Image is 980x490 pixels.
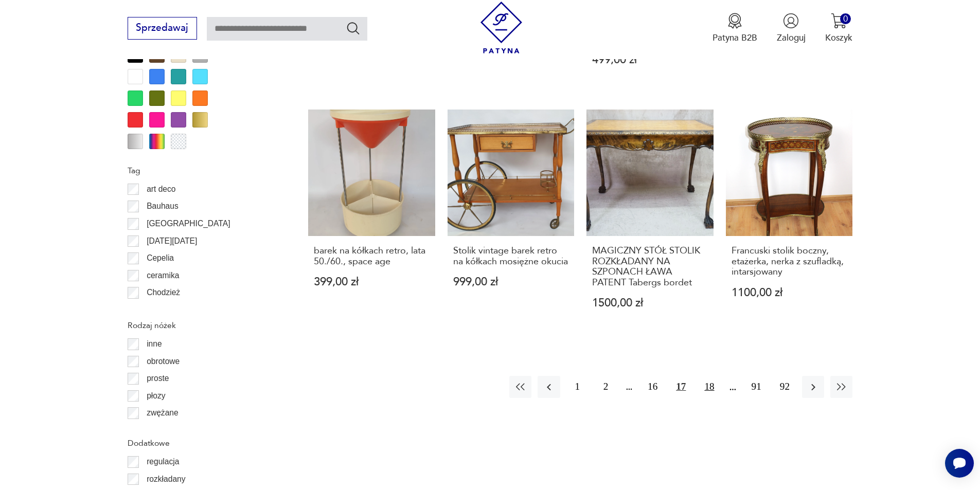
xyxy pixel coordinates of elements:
[147,406,179,420] p: zwężane
[732,246,847,277] h3: Francuski stolik boczny, etażerka, nerka z szufladką, intarsjowany
[147,372,169,385] p: proste
[453,277,569,287] p: 999,00 zł
[147,337,162,351] p: inne
[698,376,720,398] button: 18
[726,110,853,333] a: Francuski stolik boczny, etażerka, nerka z szufladką, intarsjowanyFrancuski stolik boczny, etażer...
[147,303,177,317] p: Ćmielów
[592,246,708,288] h3: MAGICZNY STÓŁ STOLIK ROZKŁADANY NA SZPONACH ŁAWA PATENT Tabergs bordet
[727,13,743,29] img: Ikona medalu
[732,287,847,298] p: 1100,00 zł
[592,55,708,65] p: 499,00 zł
[453,246,569,267] h3: Stolik vintage barek retro na kółkach mosiężne okucia
[825,32,852,44] p: Koszyk
[346,21,361,35] button: Szukaj
[777,32,806,44] p: Zaloguj
[314,246,430,267] h3: barek na kółkach retro, lata 50./60., space age
[712,13,757,44] a: Ikona medaluPatyna B2B
[147,455,179,468] p: regulacja
[592,298,708,308] p: 1500,00 zł
[825,13,852,44] button: 0Koszyk
[147,217,230,230] p: [GEOGRAPHIC_DATA]
[783,13,799,29] img: Ikonka użytkownika
[128,319,279,332] p: Rodzaj nóżek
[147,234,197,248] p: [DATE][DATE]
[448,110,575,333] a: Stolik vintage barek retro na kółkach mosiężne okuciaStolik vintage barek retro na kółkach mosięż...
[147,389,165,403] p: płozy
[774,376,796,398] button: 92
[147,473,185,486] p: rozkładany
[642,376,664,398] button: 16
[147,251,174,265] p: Cepelia
[745,376,768,398] button: 91
[147,199,179,213] p: Bauhaus
[945,449,974,478] iframe: Smartsupp widget button
[566,376,589,398] button: 1
[147,269,179,282] p: ceramika
[712,32,757,44] p: Patyna B2B
[777,13,806,44] button: Zaloguj
[314,277,430,287] p: 399,00 zł
[128,17,197,40] button: Sprzedawaj
[595,376,617,398] button: 2
[831,13,847,29] img: Ikona koszyka
[586,110,714,333] a: MAGICZNY STÓŁ STOLIK ROZKŁADANY NA SZPONACH ŁAWA PATENT Tabergs bordetMAGICZNY STÓŁ STOLIK ROZKŁA...
[128,25,197,33] a: Sprzedawaj
[670,376,692,398] button: 17
[147,355,180,368] p: obrotowe
[147,286,180,299] p: Chodzież
[475,2,527,53] img: Patyna - sklep z meblami i dekoracjami vintage
[128,164,279,177] p: Tag
[308,110,435,333] a: barek na kółkach retro, lata 50./60., space agebarek na kółkach retro, lata 50./60., space age399...
[147,183,175,196] p: art deco
[840,13,851,24] div: 0
[128,437,279,450] p: Dodatkowe
[712,13,757,44] button: Patyna B2B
